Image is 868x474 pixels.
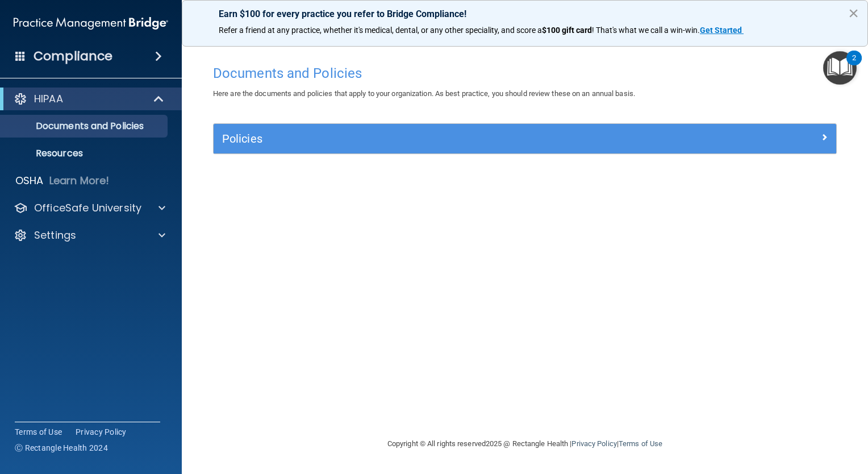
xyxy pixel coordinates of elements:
strong: $100 gift card [542,26,592,35]
p: OfficeSafe University [34,201,141,215]
a: Privacy Policy [76,426,127,438]
a: Terms of Use [619,439,662,448]
span: Here are the documents and policies that apply to your organization. As best practice, you should... [213,89,635,98]
button: Close [848,4,859,22]
p: Learn More! [49,174,110,188]
div: Copyright © All rights reserved 2025 @ Rectangle Health | | [318,426,732,462]
img: PMB logo [14,12,168,35]
p: Documents and Policies [7,120,162,132]
p: Settings [34,228,76,242]
a: Privacy Policy [571,439,616,448]
button: Open Resource Center, 2 new notifications [823,51,857,85]
iframe: Drift Widget Chat Controller [672,394,854,439]
a: Get Started [700,26,744,35]
div: 2 [852,58,856,73]
p: Earn $100 for every practice you refer to Bridge Compliance! [219,9,831,19]
h4: Documents and Policies [213,66,837,81]
p: OSHA [15,174,44,188]
span: Ⓒ Rectangle Health 2024 [15,442,108,454]
a: Policies [222,130,828,148]
strong: Get Started [700,26,742,35]
h4: Compliance [34,48,112,64]
span: ! That's what we call a win-win. [592,26,700,35]
p: Resources [7,148,162,159]
a: HIPAA [14,92,165,106]
p: HIPAA [34,92,63,106]
span: Refer a friend at any practice, whether it's medical, dental, or any other speciality, and score a [219,26,542,35]
a: Settings [14,228,165,242]
h5: Policies [222,132,672,145]
a: Terms of Use [15,426,62,438]
a: OfficeSafe University [14,201,165,215]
